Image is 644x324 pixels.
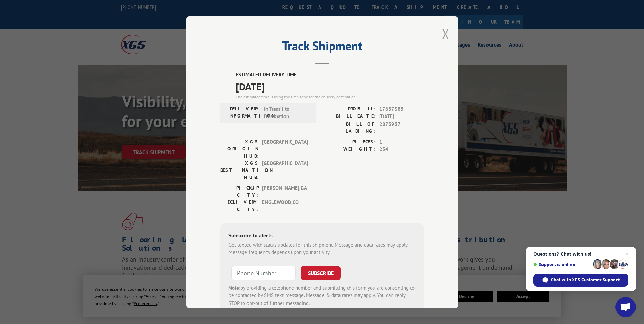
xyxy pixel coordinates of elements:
[262,138,308,159] span: [GEOGRAPHIC_DATA]
[236,94,424,100] div: The estimated time is using the time zone for the delivery destination.
[615,297,636,317] div: Open chat
[236,78,424,94] span: [DATE]
[262,184,308,198] span: [PERSON_NAME] , GA
[231,266,296,280] input: Phone Number
[623,250,631,258] span: Close chat
[236,71,424,79] label: ESTIMATED DELIVERY TIME:
[533,262,590,267] span: Support is online
[228,231,416,241] div: Subscribe to alerts
[442,25,449,43] button: Close modal
[222,105,261,120] label: DELIVERY INFORMATION:
[322,113,376,121] label: BILL DATE:
[228,241,416,256] div: Get texted with status updates for this shipment. Message and data rates may apply. Message frequ...
[228,284,416,307] div: by providing a telephone number and submitting this form you are consenting to be contacted by SM...
[379,120,424,134] span: 2873937
[301,266,341,280] button: SUBSCRIBE
[322,120,376,134] label: BILL OF LADING:
[533,251,628,257] span: Questions? Chat with us!
[262,198,308,213] span: ENGLEWOOD , CO
[322,146,376,154] label: WEIGHT:
[228,284,240,291] strong: Note:
[264,105,310,120] span: In Transit to Destination
[379,138,424,146] span: 1
[220,41,424,54] h2: Track Shipment
[379,105,424,113] span: 17687385
[220,159,259,181] label: XGS DESTINATION HUB:
[322,138,376,146] label: PIECES:
[551,277,620,283] span: Chat with XGS Customer Support
[322,105,376,113] label: PROBILL:
[220,184,259,198] label: PICKUP CITY:
[379,146,424,154] span: 254
[220,198,259,213] label: DELIVERY CITY:
[262,159,308,181] span: [GEOGRAPHIC_DATA]
[220,138,259,159] label: XGS ORIGIN HUB:
[379,113,424,121] span: [DATE]
[533,274,628,287] div: Chat with XGS Customer Support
